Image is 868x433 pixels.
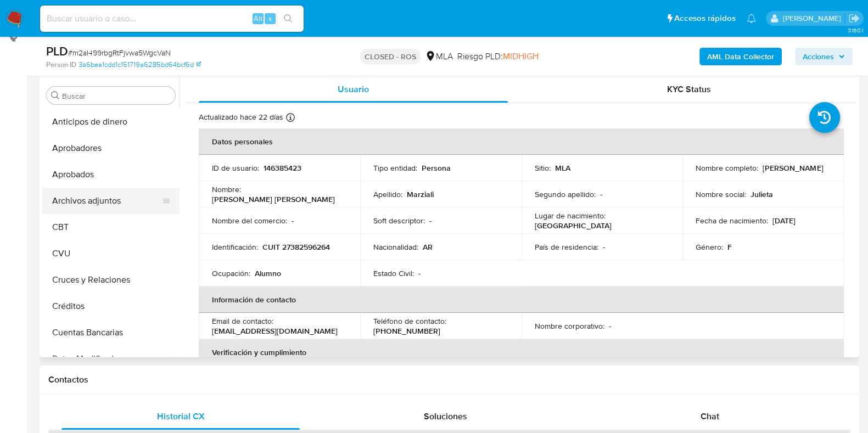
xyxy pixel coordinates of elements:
p: Alumno [255,268,281,278]
p: Género : [696,242,723,252]
p: Nombre : [212,184,241,194]
p: AR [423,242,433,252]
p: Teléfono de contacto : [373,316,446,326]
p: Actualizado hace 22 días [199,112,283,122]
p: Nombre social : [696,189,746,199]
button: Archivos adjuntos [42,188,171,214]
p: Julieta [751,189,773,199]
p: [GEOGRAPHIC_DATA] [535,221,612,230]
th: Verificación y cumplimiento [199,339,844,365]
p: Email de contacto : [212,316,273,326]
span: Soluciones [424,410,467,423]
span: s [268,13,272,24]
input: Buscar [62,91,171,101]
p: Marziali [407,189,434,199]
p: ID de usuario : [212,163,259,173]
b: AML Data Collector [707,48,774,65]
th: Datos personales [199,128,844,155]
p: Nacionalidad : [373,242,418,252]
p: Sitio : [535,163,551,173]
span: Usuario [338,83,369,95]
p: - [603,242,605,252]
button: CBT [42,214,180,240]
input: Buscar usuario o caso... [40,12,304,26]
p: Ocupación : [212,268,250,278]
b: PLD [46,42,68,60]
button: Cuentas Bancarias [42,319,180,346]
button: Cruces y Relaciones [42,267,180,293]
span: MIDHIGH [503,50,539,63]
span: Chat [701,410,719,423]
div: MLA [425,50,453,63]
button: Aprobadores [42,135,180,161]
p: - [609,321,611,331]
p: Lugar de nacimiento : [535,211,606,221]
button: Acciones [795,48,853,65]
button: CVU [42,240,180,267]
p: Soft descriptor : [373,216,425,226]
p: - [600,189,602,199]
b: Person ID [46,60,76,70]
p: [PHONE_NUMBER] [373,326,440,336]
button: AML Data Collector [699,48,782,65]
p: Nombre corporativo : [535,321,604,331]
span: Accesos rápidos [674,13,736,24]
button: Aprobados [42,161,180,188]
button: Créditos [42,293,180,319]
p: F [727,242,732,252]
p: - [429,216,432,226]
h1: Contactos [48,374,850,385]
p: Tipo entidad : [373,163,417,173]
p: País de residencia : [535,242,598,252]
p: CUIT 27382596264 [262,242,330,252]
p: 146385423 [264,163,301,173]
span: Riesgo PLD: [457,50,539,63]
p: [EMAIL_ADDRESS][DOMAIN_NAME] [212,326,338,336]
p: Identificación : [212,242,258,252]
p: - [418,268,421,278]
p: [PERSON_NAME] [763,163,823,173]
p: Segundo apellido : [535,189,596,199]
a: Notificaciones [747,14,756,23]
span: Acciones [803,48,834,65]
p: [DATE] [772,216,796,226]
button: Anticipos de dinero [42,109,180,135]
button: search-icon [277,11,299,26]
p: Estado Civil : [373,268,414,278]
p: CLOSED - ROS [360,49,421,64]
th: Información de contacto [199,286,844,313]
span: # m2aI499rbgRtFjvwa5WgcVaN [68,47,171,58]
button: Buscar [51,91,60,100]
p: [PERSON_NAME] [PERSON_NAME] [212,194,335,204]
span: KYC Status [667,83,711,95]
span: Historial CX [157,410,205,423]
p: julian.lasala@mercadolibre.com [782,13,844,24]
p: Apellido : [373,189,402,199]
p: Persona [422,163,451,173]
a: 3a6bea1cdd1c151719a6285bd64bcf6d [79,60,201,70]
p: - [292,216,294,226]
p: Fecha de nacimiento : [696,216,768,226]
p: MLA [555,163,570,173]
span: Alt [254,13,262,24]
p: Nombre completo : [696,163,758,173]
a: Salir [848,13,860,24]
p: Nombre del comercio : [212,216,287,226]
button: Datos Modificados [42,346,180,372]
span: 3.160.1 [847,26,863,35]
